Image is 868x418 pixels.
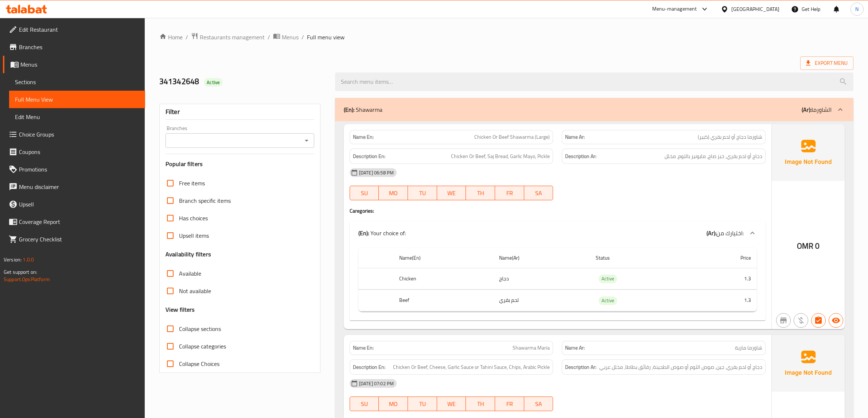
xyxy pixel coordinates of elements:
[466,186,495,200] button: TH
[353,344,374,352] strong: Name En:
[411,399,434,409] span: TU
[797,239,813,253] span: OMR
[474,133,550,141] span: Chicken Or Beef Shawarma (Large)
[493,268,590,289] td: دجاج
[707,228,716,238] b: (Ar):
[3,196,145,213] a: Upsell
[772,124,845,181] img: Ae5nvW7+0k+MAAAAAElFTkSuQmCC
[469,188,492,198] span: TH
[179,287,211,295] span: Not available
[565,133,585,141] strong: Name Ar:
[776,313,791,328] button: Not branch specific item
[23,255,34,264] span: 1.0.0
[350,221,766,245] div: (En): Your choice of:(Ar):اختيارك من:
[301,135,312,146] button: Open
[19,43,139,51] span: Branches
[358,229,406,237] p: Your choice of:
[4,267,37,277] span: Get support on:
[802,105,832,114] p: الشاورما
[179,179,205,188] span: Free items
[344,104,354,115] b: (En):
[179,214,208,222] span: Has choices
[353,188,376,198] span: SU
[379,397,408,411] button: MO
[353,399,376,409] span: SU
[19,182,139,191] span: Menu disclaimer
[524,397,553,411] button: SA
[855,5,859,13] span: N
[3,213,145,230] a: Coverage Report
[179,359,219,368] span: Collapse Choices
[451,152,550,161] span: Chicken Or Beef, Saj Bread, Garlic Mayo, Pickle
[335,72,853,91] input: search
[590,248,690,268] th: Status
[599,275,617,283] span: Active
[498,188,521,198] span: FR
[772,335,845,392] img: Ae5nvW7+0k+MAAAAAElFTkSuQmCC
[204,79,223,86] span: Active
[806,59,848,68] span: Export Menu
[15,113,139,121] span: Edit Menu
[735,344,762,352] span: شاورما مارية
[794,313,808,328] button: Purchased item
[379,186,408,200] button: MO
[15,95,139,104] span: Full Menu View
[159,32,853,42] nav: breadcrumb
[437,186,466,200] button: WE
[3,230,145,248] a: Grocery Checklist
[382,188,405,198] span: MO
[393,268,493,289] th: Chicken
[186,33,188,42] li: /
[350,397,379,411] button: SU
[159,33,183,42] a: Home
[652,5,697,13] div: Menu-management
[159,76,326,87] h2: 341342648
[599,296,617,305] div: Active
[524,186,553,200] button: SA
[9,91,145,108] a: Full Menu View
[393,363,550,372] span: Chicken Or Beef, Cheese, Garlic Sauce or Tahini Sauce, Chips, Arabic Pickle
[9,108,145,126] a: Edit Menu
[350,207,766,214] h4: Caregories:
[802,104,811,115] b: (Ar):
[179,231,209,240] span: Upsell items
[200,33,265,42] span: Restaurants management
[179,342,226,351] span: Collapse categories
[166,160,314,168] h3: Popular filters
[356,380,397,387] span: [DATE] 07:02 PM
[282,33,299,42] span: Menus
[166,104,314,120] div: Filter
[393,290,493,311] th: Beef
[716,228,744,238] span: اختيارك من:
[382,399,405,409] span: MO
[498,399,521,409] span: FR
[4,255,22,264] span: Version:
[179,269,201,278] span: Available
[9,73,145,91] a: Sections
[350,245,766,320] div: (En): Shawarma(Ar):الشاورما
[19,25,139,34] span: Edit Restaurant
[19,235,139,244] span: Grocery Checklist
[565,152,596,161] strong: Description Ar:
[408,186,437,200] button: TU
[698,133,762,141] span: شاورما دجاج أو لحم بقري (كبير)
[358,248,757,312] table: choices table
[469,399,492,409] span: TH
[166,250,211,259] h3: Availability filters
[356,169,397,176] span: [DATE] 06:58 PM
[353,133,374,141] strong: Name En:
[350,186,379,200] button: SU
[599,275,617,283] div: Active
[335,98,853,121] div: (En): Shawarma(Ar):الشاورما
[495,186,524,200] button: FR
[565,344,585,352] strong: Name Ar:
[4,275,50,284] a: Support.OpsPlatform
[493,290,590,311] td: لحم بقري
[3,56,145,73] a: Menus
[815,239,820,253] span: 0
[344,105,382,114] p: Shawarma
[19,147,139,156] span: Coupons
[811,313,826,328] button: Has choices
[166,305,195,314] h3: View filters
[393,248,493,268] th: Name(En)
